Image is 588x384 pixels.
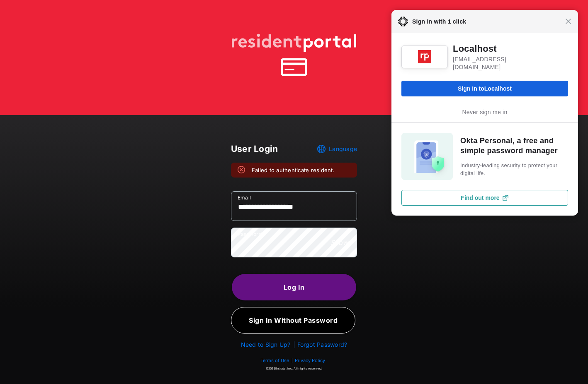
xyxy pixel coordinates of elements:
[241,341,291,348] a: Need to Sign Up?
[401,190,568,206] button: Find out more
[484,85,512,92] span: Localhost
[317,145,357,153] a: Language
[460,161,566,177] span: Industry-leading security to protect your digital life.
[232,274,356,300] button: Log In
[408,17,565,26] span: Sign in with 1 click
[462,109,507,115] a: Never sign me in
[460,136,566,155] h5: Okta Personal, a free and simple password manager
[231,367,357,371] p: © 2025 Entrata, Inc. All rights reserved.
[260,358,289,363] button: Terms of Use
[453,43,547,55] div: Localhost
[418,50,431,63] img: fs0b1c0lp5jcv0NvL4x7
[565,18,571,24] span: Close
[401,81,568,96] button: Sign In toLocalhost
[231,307,355,334] button: Sign In Without Password
[292,357,328,364] button: Privacy Policy
[252,166,335,175] em: Failed to authenticate resident.
[453,55,547,70] div: [EMAIL_ADDRESS][DOMAIN_NAME]
[231,144,278,154] span: User Login
[328,238,350,247] button: Show
[297,341,347,348] a: Forgot Password?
